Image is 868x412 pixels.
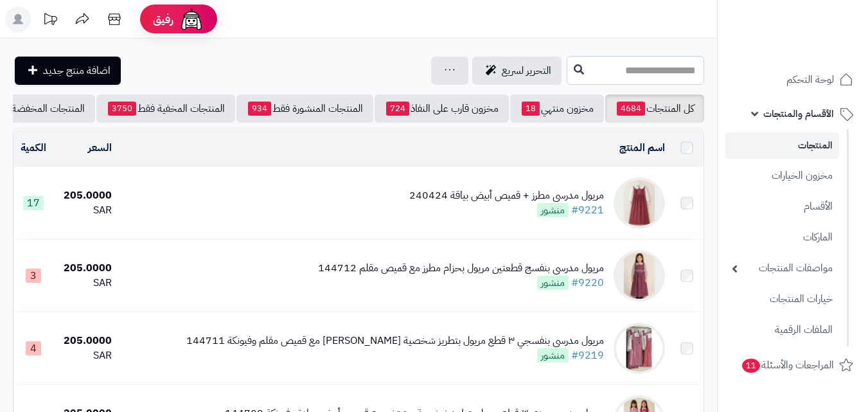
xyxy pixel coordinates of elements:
[537,276,569,290] span: منشور
[96,94,235,123] a: المنتجات المخفية فقط3750
[571,202,604,218] a: #9221
[186,334,604,348] div: مريول مدرسي بنفسجي ٣ قطع مريول بتطريز شخصية [PERSON_NAME] مع قميص مقلم وفيونكة 144711
[537,348,569,363] span: منشور
[614,250,665,301] img: مريول مدرسي بنفسج قطعتين مريول بحزام مطرز مع قميص مقلم 144712
[21,140,46,156] a: الكمية
[725,285,839,313] a: خيارات المنتجات
[502,63,551,78] span: التحرير لسريع
[26,269,41,283] span: 3
[236,94,373,123] a: المنتجات المنشورة فقط934
[88,140,112,156] a: السعر
[725,132,839,159] a: المنتجات
[23,196,44,210] span: 17
[571,275,604,291] a: #9220
[741,356,834,374] span: المراجعات والأسئلة
[725,316,839,344] a: الملفات الرقمية
[725,255,839,282] a: مواصفات المنتجات
[510,94,604,123] a: مخزون منتهي18
[58,188,112,203] div: 205.0000
[614,177,665,229] img: مريول مدرسي مطرز + قميص أبيض بياقة 240424
[571,348,604,363] a: #9219
[318,261,604,276] div: مريول مدرسي بنفسج قطعتين مريول بحزام مطرز مع قميص مقلم 144712
[725,162,839,190] a: مخزون الخيارات
[472,57,562,85] a: التحرير لسريع
[786,71,834,89] span: لوحة التحكم
[725,193,839,220] a: الأقسام
[614,323,665,374] img: مريول مدرسي بنفسجي ٣ قطع مريول بتطريز شخصية ستيتش مع قميص مقلم وفيونكة 144711
[375,94,509,123] a: مخزون قارب على النفاذ724
[409,188,604,203] div: مريول مدرسي مطرز + قميص أبيض بياقة 240424
[386,102,409,116] span: 724
[763,105,834,123] span: الأقسام والمنتجات
[605,94,704,123] a: كل المنتجات4684
[34,6,66,35] a: تحديثات المنصة
[58,276,112,291] div: SAR
[781,10,856,37] img: logo-2.png
[26,341,41,355] span: 4
[537,203,569,217] span: منشور
[179,6,204,32] img: ai-face.png
[58,334,112,348] div: 205.0000
[108,102,136,116] span: 3750
[725,64,860,95] a: لوحة التحكم
[619,140,665,156] a: اسم المنتج
[43,63,111,78] span: اضافة منتج جديد
[58,261,112,276] div: 205.0000
[617,102,645,116] span: 4684
[741,359,761,374] span: 11
[58,348,112,363] div: SAR
[15,57,121,85] a: اضافة منتج جديد
[58,203,112,218] div: SAR
[153,12,173,27] span: رفيق
[725,224,839,251] a: الماركات
[522,102,540,116] span: 18
[725,350,860,381] a: المراجعات والأسئلة11
[248,102,271,116] span: 934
